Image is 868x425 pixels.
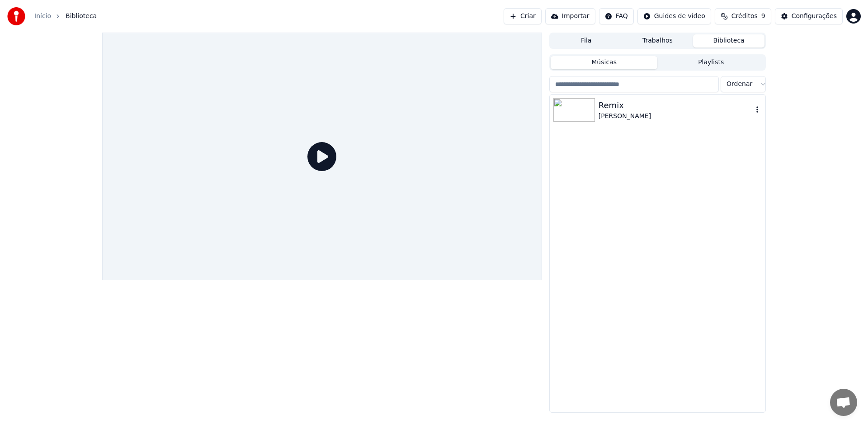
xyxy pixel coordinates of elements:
[830,389,857,416] div: Bate-papo aberto
[551,56,658,69] button: Músicas
[34,12,97,21] nav: breadcrumb
[622,34,693,48] button: Trabalhos
[599,112,753,121] div: [PERSON_NAME]
[34,12,51,21] a: Início
[761,12,765,21] span: 9
[599,99,753,112] div: Remix
[7,7,25,25] img: youka
[693,34,764,48] button: Biblioteca
[726,80,752,89] span: Ordenar
[599,8,634,24] button: FAQ
[504,8,542,24] button: Criar
[731,12,758,21] span: Créditos
[715,8,771,24] button: Créditos9
[66,12,97,21] span: Biblioteca
[657,56,764,69] button: Playlists
[551,34,622,48] button: Fila
[792,12,837,21] div: Configurações
[637,8,711,24] button: Guides de vídeo
[775,8,843,24] button: Configurações
[545,8,595,24] button: Importar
